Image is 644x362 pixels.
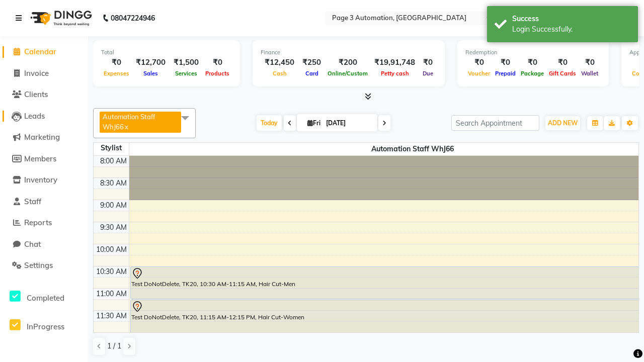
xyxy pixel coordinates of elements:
a: Inventory [3,174,86,186]
div: 10:30 AM [94,266,129,277]
div: 8:30 AM [98,178,129,189]
span: Services [173,70,200,77]
span: 1 / 1 [107,341,121,351]
span: Inventory [24,175,57,185]
span: Reports [24,218,52,227]
span: Settings [24,260,53,270]
span: Staff [24,197,41,206]
span: Expenses [101,70,132,77]
span: Package [518,70,546,77]
div: ₹0 [579,57,601,68]
span: Wallet [579,70,601,77]
button: ADD NEW [545,116,580,130]
span: Automation Staff WhJ66 [103,113,155,131]
div: ₹0 [546,57,579,68]
span: Marketing [24,132,60,142]
span: Card [303,70,321,77]
div: ₹12,450 [261,57,298,68]
input: Search Appointment [451,115,539,131]
a: Clients [3,89,86,101]
span: Calendar [24,47,56,56]
span: Members [24,154,56,163]
a: Members [3,153,86,165]
div: 11:00 AM [94,289,129,299]
span: Invoice [24,68,49,78]
a: Calendar [3,46,86,58]
div: 8:00 AM [98,156,129,166]
div: Stylist [94,143,129,153]
span: InProgress [27,322,64,331]
span: Sales [141,70,160,77]
span: Due [420,70,436,77]
span: Fri [305,119,323,127]
span: Leads [24,111,45,121]
div: ₹12,700 [132,57,170,68]
span: Gift Cards [546,70,579,77]
a: Leads [3,111,86,122]
div: ₹0 [419,57,437,68]
div: 10:00 AM [94,244,129,255]
div: 9:30 AM [98,222,129,233]
b: 08047224946 [111,4,155,32]
div: ₹19,91,748 [370,57,419,68]
div: ₹0 [493,57,518,68]
span: Completed [27,293,64,303]
span: Products [203,70,232,77]
div: 11:30 AM [94,311,129,321]
input: 2025-10-03 [323,116,373,131]
div: ₹0 [101,57,132,68]
span: Cash [270,70,289,77]
span: ADD NEW [548,119,578,127]
span: Chat [24,239,41,249]
span: Prepaid [493,70,518,77]
span: Online/Custom [325,70,370,77]
span: Clients [24,89,48,99]
a: Invoice [3,68,86,79]
div: Redemption [465,48,601,57]
div: ₹200 [325,57,370,68]
a: Marketing [3,132,86,143]
a: Staff [3,196,86,208]
a: Reports [3,217,86,229]
div: ₹0 [465,57,493,68]
div: ₹1,500 [170,57,203,68]
div: Total [101,48,232,57]
a: Chat [3,239,86,250]
span: Voucher [465,70,493,77]
div: ₹0 [203,57,232,68]
img: logo [26,4,95,32]
span: Today [257,115,282,131]
div: ₹250 [298,57,325,68]
div: 9:00 AM [98,200,129,211]
div: Finance [261,48,437,57]
div: Login Successfully. [512,24,630,35]
div: Success [512,14,630,24]
div: ₹0 [518,57,546,68]
a: Settings [3,260,86,271]
a: x [124,123,128,131]
span: Petty cash [378,70,412,77]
